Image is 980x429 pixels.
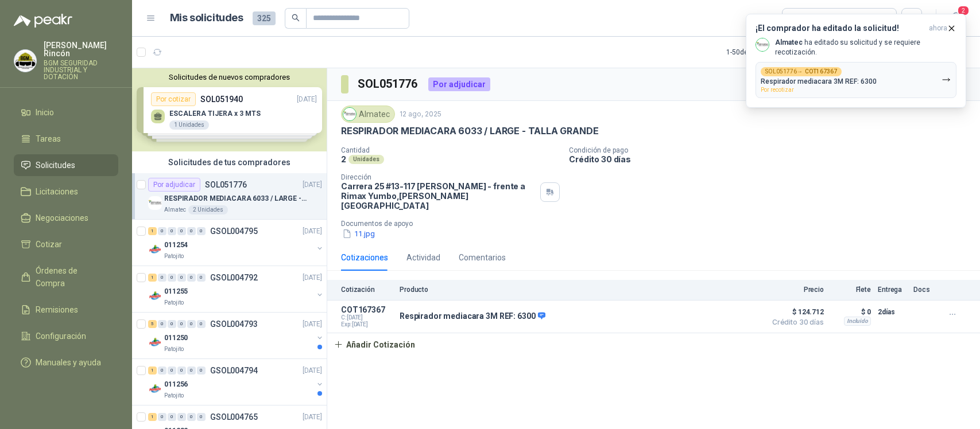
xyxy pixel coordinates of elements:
[343,108,356,120] img: Company Logo
[148,366,157,375] div: 1
[831,305,871,319] p: $ 0
[36,238,62,251] span: Cotizar
[197,227,206,235] div: 0
[177,413,186,421] div: 0
[400,286,760,294] p: Producto
[210,366,258,375] p: GSOL004794
[303,365,322,376] p: [DATE]
[400,109,441,120] p: 12 ago, 2025
[205,181,247,189] p: SOL051776
[210,227,258,235] p: GSOL004795
[14,260,118,294] a: Órdenes de Compra
[148,382,162,396] img: Company Logo
[164,193,307,204] p: RESPIRADOR MEDIACARA 6033 / LARGE - TALLA GRANDE
[148,317,324,354] a: 5 0 0 0 0 0 GSOL004793[DATE] Company Logo011250Patojito
[168,413,176,421] div: 0
[14,128,118,150] a: Tareas
[148,364,324,400] a: 1 0 0 0 0 0 GSOL004794[DATE] Company Logo011256Patojito
[775,38,803,46] b: Almatec
[188,205,228,214] div: 2 Unidades
[158,413,166,421] div: 0
[158,320,166,328] div: 0
[170,10,243,26] h1: Mis solicitudes
[878,305,907,319] p: 2 días
[303,319,322,330] p: [DATE]
[341,228,376,240] button: 11.jpg
[348,155,384,164] div: Unidades
[14,154,118,176] a: Solicitudes
[775,38,956,57] p: ha editado su solicitud y se requiere recotización.
[303,226,322,237] p: [DATE]
[158,227,166,235] div: 0
[36,212,88,224] span: Negociaciones
[341,286,393,294] p: Cotización
[761,87,794,93] span: Por recotizar
[569,146,975,154] p: Condición de pago
[36,185,78,198] span: Licitaciones
[303,180,322,190] p: [DATE]
[148,289,162,303] img: Company Logo
[303,272,322,283] p: [DATE]
[164,391,184,400] p: Patojito
[406,251,440,264] div: Actividad
[761,67,842,76] div: SOL051776 →
[164,205,186,214] p: Almatec
[148,274,157,282] div: 1
[177,227,186,235] div: 0
[400,311,545,322] p: Respirador mediacara 3M REF: 6300
[726,43,797,61] div: 1 - 50 de 197
[292,14,300,22] span: search
[44,60,118,80] p: BGM SEGURIDAD INDUSTRIAL Y DOTACIÓN
[756,62,956,98] button: SOL051776→COT167367Respirador mediacara 3M REF: 6300Por recotizar
[148,178,200,192] div: Por adjudicar
[929,24,947,33] span: ahora
[253,11,276,25] span: 325
[148,320,157,328] div: 5
[210,320,258,328] p: GSOL004793
[957,5,970,16] span: 2
[36,303,78,316] span: Remisiones
[14,207,118,229] a: Negociaciones
[341,106,395,123] div: Almatec
[148,271,324,307] a: 1 0 0 0 0 0 GSOL004792[DATE] Company Logo011255Patojito
[14,102,118,123] a: Inicio
[187,366,196,375] div: 0
[36,159,75,171] span: Solicitudes
[187,274,196,282] div: 0
[761,77,877,85] p: Respirador mediacara 3M REF: 6300
[428,77,490,91] div: Por adjudicar
[187,413,196,421] div: 0
[197,413,206,421] div: 0
[197,320,206,328] div: 0
[177,320,186,328] div: 0
[158,274,166,282] div: 0
[148,336,162,349] img: Company Logo
[341,181,536,210] p: Carrera 25 #13-117 [PERSON_NAME] - frente a Rimax Yumbo , [PERSON_NAME][GEOGRAPHIC_DATA]
[177,366,186,375] div: 0
[844,317,871,326] div: Incluido
[148,196,162,210] img: Company Logo
[766,286,824,294] p: Precio
[341,251,388,264] div: Cotizaciones
[210,274,258,282] p: GSOL004792
[341,321,393,328] span: Exp: [DATE]
[341,220,975,228] p: Documentos de apoyo
[569,154,975,164] p: Crédito 30 días
[14,299,118,321] a: Remisiones
[148,413,157,421] div: 1
[187,227,196,235] div: 0
[341,173,536,181] p: Dirección
[36,132,61,145] span: Tareas
[158,366,166,375] div: 0
[164,333,188,344] p: 011250
[14,181,118,202] a: Licitaciones
[358,75,419,93] h3: SOL051776
[805,69,837,75] b: COT167367
[168,366,176,375] div: 0
[164,379,188,390] p: 011256
[168,274,176,282] div: 0
[878,286,907,294] p: Entrega
[14,352,118,373] a: Manuales y ayuda
[148,224,324,261] a: 1 0 0 0 0 0 GSOL004795[DATE] Company Logo011254Patojito
[789,12,814,25] div: Todas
